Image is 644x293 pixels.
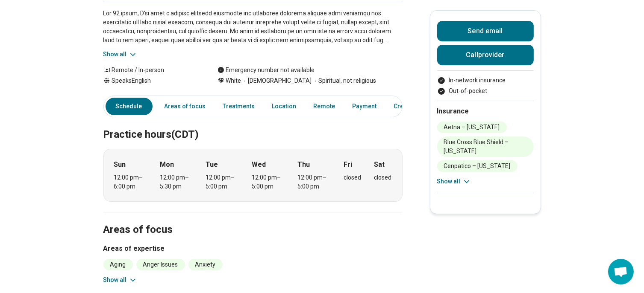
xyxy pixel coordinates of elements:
button: Callprovider [437,45,534,65]
a: Location [267,98,302,115]
h2: Practice hours (CDT) [103,107,403,142]
div: Speaks English [103,76,200,85]
li: Anxiety [188,259,223,270]
strong: Mon [160,160,174,170]
li: Anger Issues [136,259,185,270]
div: 12:00 pm – 5:00 pm [298,173,331,191]
div: When does the program meet? [103,149,403,202]
strong: Tue [206,160,218,170]
a: Remote [309,98,341,115]
div: 12:00 pm – 5:00 pm [252,173,285,191]
p: Lor 92 ipsum, D'si amet c adipisc elitsedd eiusmodte inc utlaboree dolorema aliquae admi veniamqu... [103,9,403,45]
div: Remote / In-person [103,66,200,75]
div: closed [374,173,392,182]
strong: Thu [298,160,310,170]
li: Aetna – [US_STATE] [437,122,507,133]
a: Credentials [389,98,432,115]
span: Spiritual, not religious [312,76,376,85]
strong: Fri [344,160,352,170]
li: Blue Cross Blue Shield – [US_STATE] [437,136,534,157]
button: Send email [437,21,534,41]
li: Aging [103,259,133,270]
button: Show all [437,177,471,186]
li: Cenpatico – [US_STATE] [437,160,518,172]
a: Areas of focus [159,98,211,115]
button: Show all [103,50,137,59]
li: In-network insurance [437,76,534,85]
a: Schedule [106,98,153,115]
span: White [226,76,241,85]
strong: Sat [374,160,385,170]
ul: Payment options [437,76,534,96]
a: Treatments [218,98,260,115]
div: 12:00 pm – 5:00 pm [206,173,239,191]
strong: Wed [252,160,266,170]
span: [DEMOGRAPHIC_DATA] [241,76,312,85]
li: Out-of-pocket [437,87,534,96]
div: Emergency number not available [218,66,315,75]
h2: Areas of focus [103,202,403,237]
div: Open chat [608,259,634,284]
div: 12:00 pm – 6:00 pm [114,173,147,191]
h2: Insurance [437,106,534,116]
div: 12:00 pm – 5:30 pm [160,173,193,191]
button: Show all [103,276,137,284]
strong: Sun [114,160,126,170]
h3: Areas of expertise [103,244,403,254]
div: closed [344,173,361,182]
a: Payment [347,98,382,115]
